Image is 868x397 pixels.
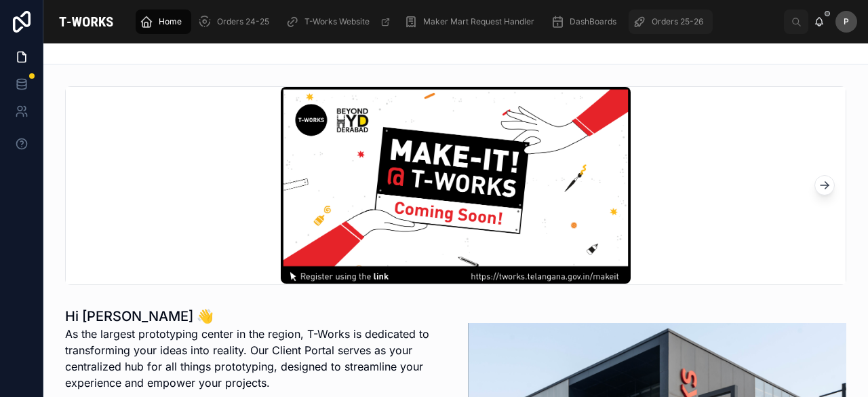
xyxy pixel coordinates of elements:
[54,11,118,33] img: App logo
[281,87,631,284] img: make-it-oming-soon-09-10.jpg
[570,16,616,27] span: DashBoards
[844,16,849,27] span: P
[629,10,713,34] a: Orders 25-26
[400,10,544,34] a: Maker Mart Request Handler
[194,10,279,34] a: Orders 24-25
[304,16,370,27] span: T-Works Website
[65,326,443,391] p: As the largest prototyping center in the region, T-Works is dedicated to transforming your ideas ...
[217,16,269,27] span: Orders 24-25
[136,10,191,34] a: Home
[129,7,784,37] div: scrollable content
[652,16,703,27] span: Orders 25-26
[547,10,626,34] a: DashBoards
[159,16,182,27] span: Home
[65,307,443,326] h1: Hi [PERSON_NAME] 👋
[281,10,397,34] a: T-Works Website
[423,16,534,27] span: Maker Mart Request Handler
